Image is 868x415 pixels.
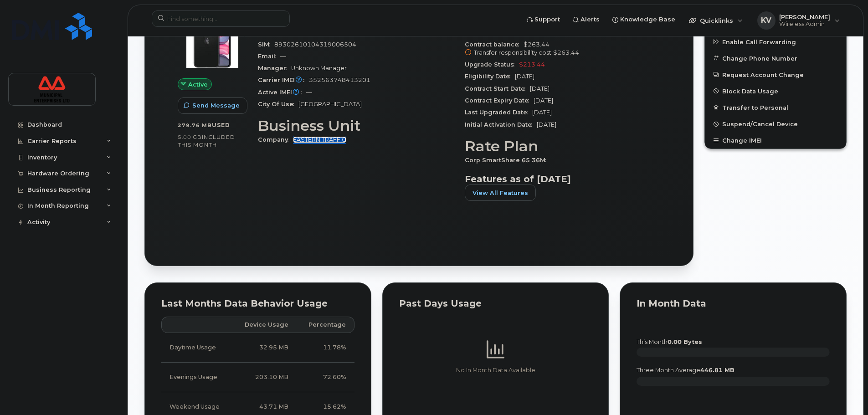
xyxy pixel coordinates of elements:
[258,53,280,60] span: Email
[705,83,846,99] button: Block Data Usage
[152,10,290,27] input: Find something...
[192,101,240,110] span: Send Message
[291,65,347,72] span: Unknown Manager
[280,53,286,60] span: —
[258,89,306,96] span: Active IMEI
[566,10,606,29] a: Alerts
[465,41,661,57] span: $263.44
[465,157,550,164] span: Corp SmartShare 65 36M
[520,10,566,29] a: Support
[636,338,702,345] text: this month
[700,367,734,374] tspan: 446.81 MB
[465,41,524,48] span: Contract balance
[683,11,749,30] div: Quicklinks
[232,333,297,363] td: 32.95 MB
[297,333,354,363] td: 11.78%
[761,15,771,26] span: KV
[465,61,519,68] span: Upgrade Status
[705,67,846,83] button: Request Account Change
[258,101,298,108] span: City Of Use
[258,41,274,48] span: SIM
[722,38,796,45] span: Enable Call Forwarding
[399,299,592,308] div: Past Days Usage
[465,85,530,92] span: Contract Start Date
[722,121,798,128] span: Suspend/Cancel Device
[293,136,346,143] a: EASTERN TRAFFIC
[473,189,528,197] span: View All Features
[705,34,846,50] button: Enable Call Forwarding
[185,15,240,69] img: iPhone_11.jpg
[465,121,537,128] span: Initial Activation Date
[399,366,592,374] p: No In Month Data Available
[161,333,232,363] td: Daytime Usage
[779,13,830,20] span: [PERSON_NAME]
[636,367,734,374] text: three month average
[161,299,354,308] div: Last Months Data Behavior Usage
[258,136,293,143] span: Company
[705,116,846,132] button: Suspend/Cancel Device
[580,15,600,24] span: Alerts
[232,363,297,392] td: 203.10 MB
[465,109,532,116] span: Last Upgraded Date
[705,50,846,67] button: Change Phone Number
[298,101,362,108] span: [GEOGRAPHIC_DATA]
[258,65,291,72] span: Manager
[297,363,354,392] td: 72.60%
[465,174,661,184] h3: Features as of [DATE]
[465,97,534,104] span: Contract Expiry Date
[258,77,309,83] span: Carrier IMEI
[309,77,370,83] span: 352563748413201
[779,20,830,28] span: Wireless Admin
[637,299,830,308] div: In Month Data
[178,133,235,149] span: included this month
[306,89,312,96] span: —
[668,338,702,345] tspan: 0.00 Bytes
[537,121,556,128] span: [DATE]
[232,317,297,333] th: Device Usage
[705,132,846,149] button: Change IMEI
[474,49,551,56] span: Transfer responsibility cost
[178,134,202,140] span: 5.00 GB
[700,17,733,24] span: Quicklinks
[297,317,354,333] th: Percentage
[465,184,536,201] button: View All Features
[553,49,579,56] span: $263.44
[465,73,515,80] span: Eligibility Date
[188,80,208,89] span: Active
[532,109,552,116] span: [DATE]
[534,15,560,24] span: Support
[705,99,846,116] button: Transfer to Personal
[161,363,354,392] tr: Weekdays from 6:00pm to 8:00am
[519,61,545,68] span: $213.44
[606,10,682,29] a: Knowledge Base
[178,97,247,114] button: Send Message
[212,122,230,128] span: used
[751,11,846,30] div: Kale Venedam
[258,118,454,134] h3: Business Unit
[534,97,553,104] span: [DATE]
[530,85,550,92] span: [DATE]
[515,73,534,80] span: [DATE]
[274,41,356,48] span: 89302610104319006504
[465,138,661,154] h3: Rate Plan
[161,363,232,392] td: Evenings Usage
[178,122,212,128] span: 279.76 MB
[620,15,675,24] span: Knowledge Base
